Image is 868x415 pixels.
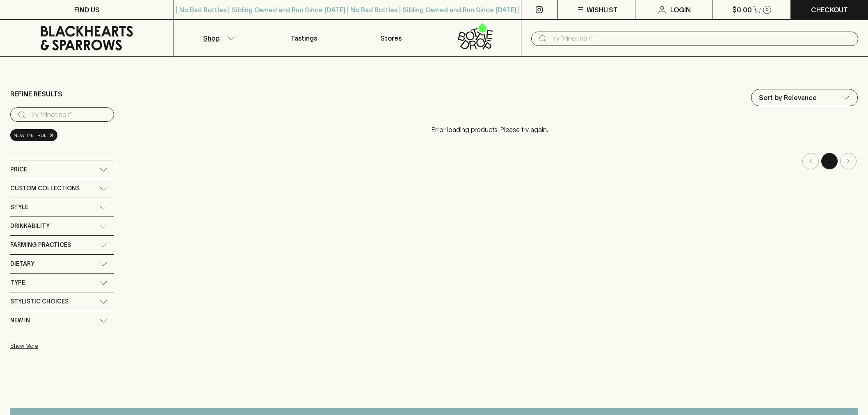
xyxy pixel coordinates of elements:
[10,198,114,217] div: Style
[10,255,114,273] div: Dietary
[174,20,260,56] button: Shop
[732,5,752,15] p: $0.00
[587,5,618,15] p: Wishlist
[10,217,114,235] div: Drinkability
[10,240,71,250] span: Farming Practices
[261,20,347,56] a: Tastings
[821,153,838,169] button: page 1
[291,33,317,43] p: Tastings
[10,337,118,354] button: Show More
[10,160,114,179] div: Price
[670,5,691,15] p: Login
[752,89,857,106] div: Sort by Relevance
[203,33,219,43] p: Shop
[10,202,28,212] span: Style
[347,20,434,56] a: Stores
[380,33,402,43] p: Stores
[10,89,62,99] p: Refine Results
[759,93,817,103] p: Sort by Relevance
[10,259,34,269] span: Dietary
[14,131,47,139] span: new-in: true
[10,274,114,292] div: Type
[551,32,852,45] input: Try "Pinot noir"
[10,221,50,231] span: Drinkability
[10,179,114,198] div: Custom Collections
[30,108,107,121] input: Try “Pinot noir”
[122,153,858,169] nav: pagination navigation
[10,311,114,330] div: New In
[49,131,54,139] span: ×
[10,296,69,307] span: Stylistic Choices
[10,315,30,326] span: New In
[10,164,27,175] span: Price
[765,7,769,12] p: 0
[74,5,100,15] p: FIND US
[10,278,25,288] span: Type
[122,116,858,143] p: Error loading products. Please try again.
[10,236,114,254] div: Farming Practices
[10,292,114,311] div: Stylistic Choices
[811,5,848,15] p: Checkout
[10,183,80,194] span: Custom Collections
